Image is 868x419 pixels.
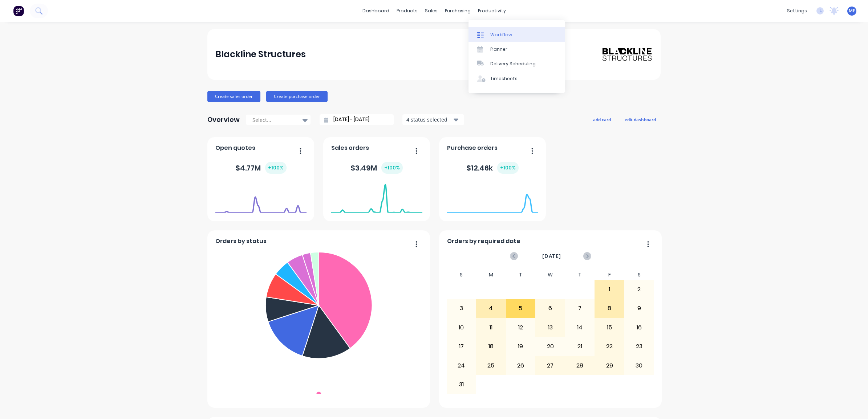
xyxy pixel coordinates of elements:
[474,5,510,16] div: productivity
[625,280,654,299] div: 2
[506,356,535,374] div: 26
[588,115,616,124] button: add card
[542,252,561,260] span: [DATE]
[215,47,306,62] div: Blackline Structures
[536,299,565,317] div: 6
[266,91,328,102] button: Create purchase order
[783,5,811,16] div: settings
[350,162,403,174] div: $ 3.49M
[215,144,255,152] span: Open quotes
[441,5,474,16] div: purchasing
[359,5,393,16] a: dashboard
[469,57,565,71] a: Delivery Scheduling
[469,71,565,86] a: Timesheets
[506,270,536,280] div: T
[235,162,287,174] div: $ 4.77M
[595,280,624,299] div: 1
[625,299,654,317] div: 9
[595,319,624,337] div: 15
[595,337,624,356] div: 22
[490,32,512,38] div: Workflow
[447,270,476,280] div: S
[476,319,506,337] div: 11
[565,337,595,356] div: 21
[624,270,654,280] div: S
[565,356,595,374] div: 28
[620,115,661,124] button: edit dashboard
[476,299,506,317] div: 4
[602,47,653,62] img: Blackline Structures
[565,270,595,280] div: T
[497,162,519,174] div: + 100 %
[536,319,565,337] div: 13
[469,42,565,57] a: Planner
[476,337,506,356] div: 18
[447,144,498,152] span: Purchase orders
[13,5,24,16] img: Factory
[447,337,476,356] div: 17
[535,270,565,280] div: W
[466,162,519,174] div: $ 12.46k
[469,27,565,42] a: Workflow
[447,319,476,337] div: 10
[447,237,520,246] span: Orders by required date
[536,356,565,374] div: 27
[506,337,535,356] div: 19
[421,5,441,16] div: sales
[406,116,452,123] div: 4 status selected
[490,61,536,67] div: Delivery Scheduling
[393,5,421,16] div: products
[625,319,654,337] div: 16
[625,356,654,374] div: 30
[506,299,535,317] div: 5
[565,319,595,337] div: 14
[565,299,595,317] div: 7
[625,337,654,356] div: 23
[331,144,369,152] span: Sales orders
[490,75,518,82] div: Timesheets
[490,46,507,53] div: Planner
[207,91,260,102] button: Create sales order
[381,162,403,174] div: + 100 %
[476,270,506,280] div: M
[506,319,535,337] div: 12
[595,270,624,280] div: F
[476,356,506,374] div: 25
[402,114,464,125] button: 4 status selected
[447,299,476,317] div: 3
[265,162,287,174] div: + 100 %
[536,337,565,356] div: 20
[849,8,855,14] span: ME
[447,356,476,374] div: 24
[207,112,240,127] div: Overview
[595,299,624,317] div: 8
[595,356,624,374] div: 29
[447,375,476,394] div: 31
